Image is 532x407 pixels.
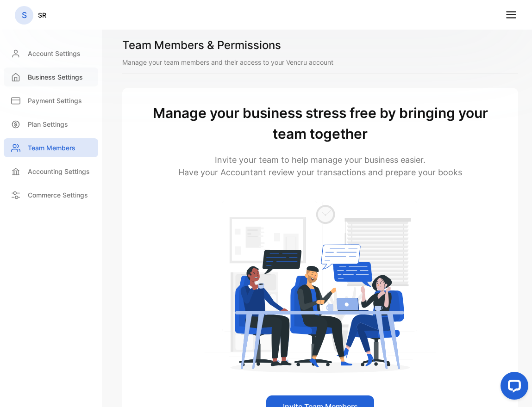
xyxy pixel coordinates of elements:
p: Manage your team members and their access to your Vencru account [122,57,518,67]
a: Accounting Settings [4,162,98,181]
img: Icon [204,201,436,373]
a: Team Members [4,138,98,157]
p: Business Settings [28,72,83,82]
a: Commerce Settings [4,185,98,204]
h1: Team Members & Permissions [122,37,518,54]
iframe: LiveChat chat widget [493,368,532,407]
a: Payment Settings [4,91,98,110]
h1: Manage your business stress free by bringing your team together [141,103,500,144]
p: Accounting Settings [28,166,90,176]
p: SR [38,10,46,20]
p: S [22,9,27,21]
p: Commerce Settings [28,190,88,200]
p: Team Members [28,143,75,153]
a: Account Settings [4,44,98,63]
a: Business Settings [4,68,98,86]
p: Account Settings [28,49,81,58]
p: Plan Settings [28,119,68,129]
a: Plan Settings [4,115,98,134]
p: Payment Settings [28,96,82,105]
p: Invite your team to help manage your business easier. Have your Accountant review your transactio... [141,154,500,179]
